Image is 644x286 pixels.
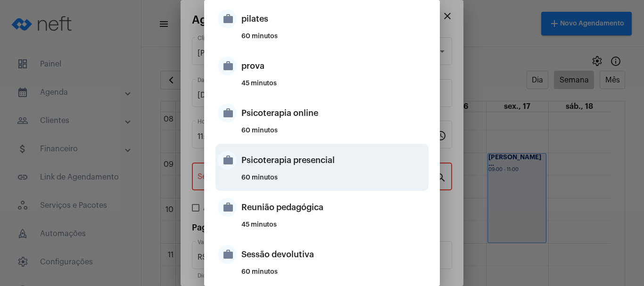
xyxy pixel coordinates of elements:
div: Psicoterapia online [241,99,426,127]
div: prova [241,52,426,80]
mat-icon: work [218,198,237,217]
mat-icon: work [218,9,237,28]
div: 45 minutos [241,80,426,94]
mat-icon: work [218,245,237,264]
div: Psicoterapia presencial [241,146,426,174]
div: 45 minutos [241,221,426,236]
div: pilates [241,5,426,33]
mat-icon: work [218,151,237,170]
div: 60 minutos [241,33,426,47]
div: 60 minutos [241,127,426,141]
div: Sessão devolutiva [241,240,426,269]
mat-icon: work [218,57,237,75]
div: 60 minutos [241,269,426,283]
div: 60 minutos [241,174,426,188]
div: Reunião pedagógica [241,193,426,221]
mat-icon: work [218,104,237,123]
